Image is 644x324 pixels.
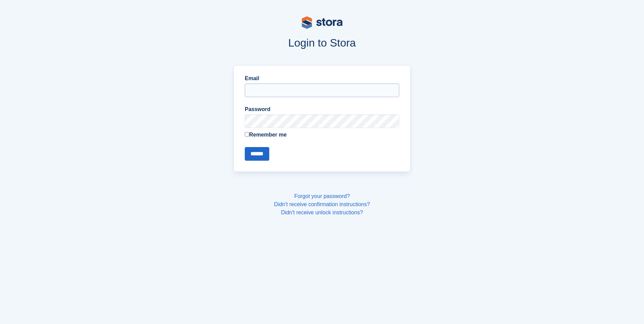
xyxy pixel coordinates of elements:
[104,37,540,49] h1: Login to Stora
[294,193,350,199] a: Forgot your password?
[245,132,249,137] input: Remember me
[281,210,363,215] a: Didn't receive unlock instructions?
[245,105,399,113] label: Password
[245,131,399,139] label: Remember me
[274,201,370,207] a: Didn't receive confirmation instructions?
[302,16,343,29] img: stora-logo-53a41332b3708ae10de48c4981b4e9114cc0af31d8433b30ea865607fb682f29.svg
[245,74,399,83] label: Email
